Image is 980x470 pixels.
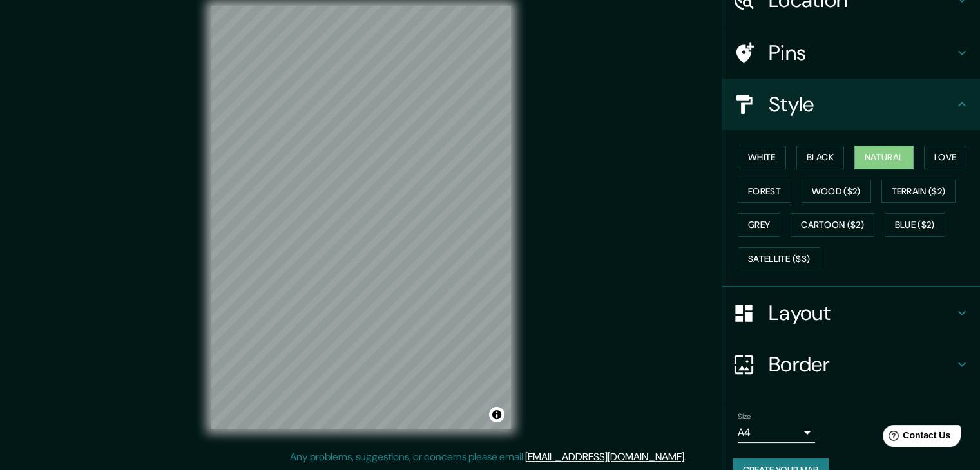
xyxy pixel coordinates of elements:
[924,146,966,169] button: Love
[738,180,791,203] button: Forest
[688,449,691,465] div: .
[769,91,954,117] h4: Style
[290,449,686,465] p: Any problems, suggestions, or concerns please email .
[865,420,966,456] iframe: Help widget launcher
[722,27,980,79] div: Pins
[489,407,504,422] button: Toggle attribution
[211,6,511,429] canvas: Map
[738,411,751,422] label: Size
[722,339,980,390] div: Border
[738,146,786,169] button: White
[796,146,845,169] button: Black
[686,449,688,465] div: .
[769,300,954,326] h4: Layout
[525,450,684,464] a: [EMAIL_ADDRESS][DOMAIN_NAME]
[881,180,956,203] button: Terrain ($2)
[802,180,871,203] button: Wood ($2)
[722,79,980,130] div: Style
[769,40,954,66] h4: Pins
[738,213,780,237] button: Grey
[885,213,945,237] button: Blue ($2)
[738,247,820,271] button: Satellite ($3)
[791,213,874,237] button: Cartoon ($2)
[854,146,914,169] button: Natural
[769,352,954,377] h4: Border
[722,287,980,339] div: Layout
[738,422,815,443] div: A4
